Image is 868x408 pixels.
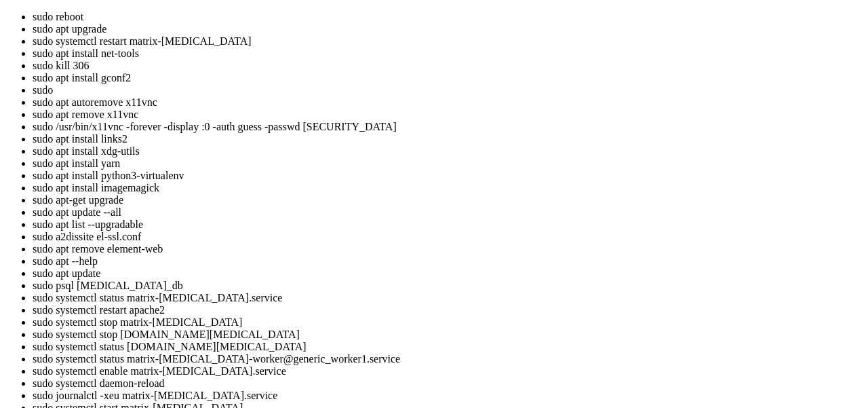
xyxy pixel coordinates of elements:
[33,23,863,35] li: sudo apt upgrade
[33,353,863,365] li: sudo systemctl status matrix-[MEDICAL_DATA]-worker@generic_worker1.service
[5,98,691,109] x-row: * Strictly confined Kubernetes makes edge and IoT secure. Learn how MicroK8s
[33,280,863,292] li: sudo psql [MEDICAL_DATA]_db
[33,267,863,280] li: sudo apt update
[114,305,119,317] div: (19, 26)
[33,329,863,341] li: sudo systemctl stop [DOMAIN_NAME][MEDICAL_DATA]
[33,219,863,231] li: sudo apt list --upgradable
[5,109,691,121] x-row: just raised the bar for easy, resilient and secure K8s cluster deployment.
[33,316,863,329] li: sudo systemctl stop matrix-[MEDICAL_DATA]
[5,190,418,201] span: Чтобы просмотреть дополнительные обновления выполните: apt list --upgradable
[5,225,325,236] span: Подробнее о включении службы ESM Apps at [URL][DOMAIN_NAME]
[33,365,863,377] li: sudo systemctl enable matrix-[MEDICAL_DATA].service
[5,259,691,271] x-row: Run 'do-release-upgrade' to upgrade to it.
[5,155,385,166] span: Расширенное поддержание безопасности (ESM) для Applications выключено.
[5,75,691,86] x-row: => / is using 94.8% of 14.66GB
[33,170,863,182] li: sudo apt install python3-virtualenv
[5,40,691,52] x-row: Memory usage: 6% IPv4 address for ens18: [TECHNICAL_ID]
[33,48,863,60] li: sudo apt install net-tools
[33,182,863,194] li: sudo apt install imagemagick
[33,304,863,316] li: sudo systemctl restart apache2
[33,84,863,96] li: sudo
[5,17,691,29] x-row: System load: 1.51 Processes: 128
[33,231,863,243] li: sudo a2dissite el-ssl.conf
[5,248,691,259] x-row: New release '24.04.3 LTS' available.
[33,157,863,170] li: sudo apt install yarn
[33,109,863,121] li: sudo apt remove x11vnc
[33,390,863,402] li: sudo journalctl -xeu matrix-[MEDICAL_DATA].service
[33,255,863,267] li: sudo apt --help
[5,213,450,224] span: 15 дополнительных обновлений безопасности могут быть применены с помощью ESM Apps.
[5,29,691,40] x-row: Usage of /: 94.8% of 14.66GB Users logged in: 0
[33,60,863,72] li: sudo kill 306
[33,243,863,255] li: sudo apt remove element-web
[33,72,863,84] li: sudo apt install gconf2
[33,194,863,206] li: sudo apt-get upgrade
[5,132,691,144] x-row: [URL][DOMAIN_NAME]
[33,121,863,133] li: sudo /usr/bin/x11vnc -forever -display :0 -auth guess -passwd [SECURITY_DATA]
[5,179,250,189] span: 8 обновлений может быть применено немедленно.
[33,133,863,145] li: sudo apt install links2
[33,341,863,353] li: sudo systemctl status [DOMAIN_NAME][MEDICAL_DATA]
[33,206,863,219] li: sudo apt update --all
[33,145,863,157] li: sudo apt install xdg-utils
[33,35,863,48] li: sudo systemctl restart matrix-[MEDICAL_DATA]
[33,292,863,304] li: sudo systemctl status matrix-[MEDICAL_DATA].service
[33,377,863,390] li: sudo systemctl daemon-reload
[5,52,691,63] x-row: Swap usage: 0%
[5,305,691,317] x-row: root@server1:~# sud
[5,294,691,305] x-row: Last login: [DATE] from [TECHNICAL_ID]
[33,11,863,23] li: sudo reboot
[33,96,863,109] li: sudo apt autoremove x11vnc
